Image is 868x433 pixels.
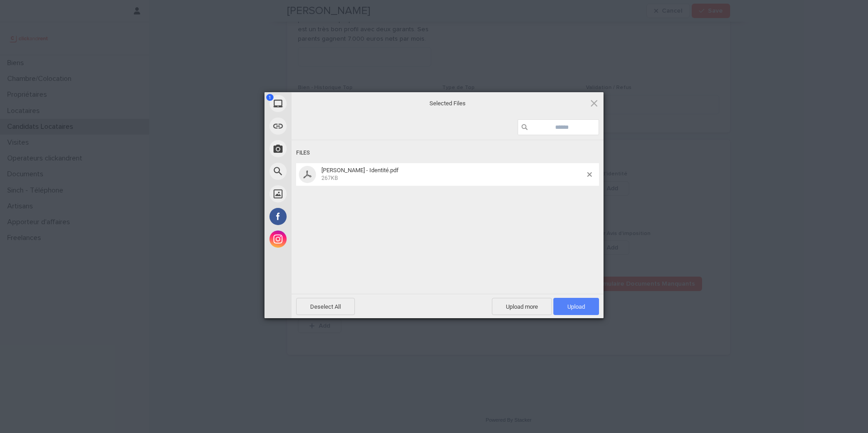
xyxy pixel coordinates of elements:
[492,298,552,315] span: Upload more
[296,298,355,315] span: Deselect All
[553,298,599,315] span: Upload
[264,115,373,137] div: Link (URL)
[321,175,338,181] span: 267KB
[264,228,373,250] div: Instagram
[264,183,373,205] div: Unsplash
[264,160,373,183] div: Web Search
[266,94,274,101] span: 1
[357,99,538,108] span: Selected Files
[321,167,399,174] span: [PERSON_NAME] - Identité.pdf
[319,167,587,182] span: Alexandra Semple - Identité.pdf
[589,98,599,108] span: Click here or hit ESC to close picker
[296,145,599,161] div: Files
[264,137,373,160] div: Take Photo
[264,92,373,115] div: My Device
[567,303,585,310] span: Upload
[264,205,373,228] div: Facebook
